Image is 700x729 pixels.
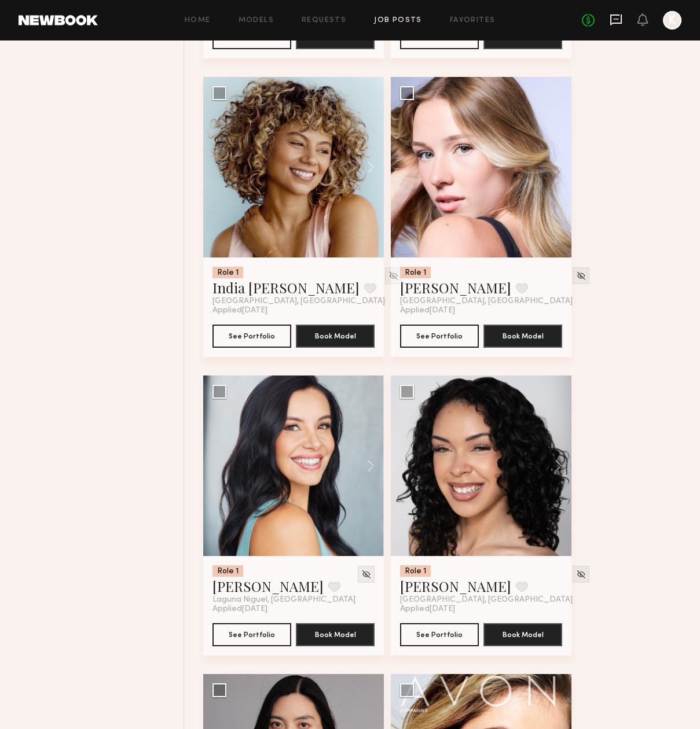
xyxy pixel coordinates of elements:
[212,267,243,278] div: Role 1
[483,623,562,646] button: Book Model
[296,623,375,646] button: Book Model
[400,306,562,315] div: Applied [DATE]
[212,306,375,315] div: Applied [DATE]
[576,569,586,579] img: Unhide Model
[212,325,291,348] button: See Portfolio
[400,325,479,348] button: See Portfolio
[389,271,398,281] img: Unhide Model
[576,271,586,281] img: Unhide Model
[361,569,371,579] img: Unhide Model
[483,325,562,348] button: Book Model
[212,595,356,605] span: Laguna Niguel, [GEOGRAPHIC_DATA]
[400,565,431,577] div: Role 1
[663,11,681,30] a: K
[400,623,479,646] button: See Portfolio
[212,565,243,577] div: Role 1
[483,32,562,42] a: Book Model
[239,17,274,24] a: Models
[185,17,211,24] a: Home
[400,267,431,278] div: Role 1
[450,17,496,24] a: Favorites
[302,17,346,24] a: Requests
[296,629,375,639] a: Book Model
[483,629,562,639] a: Book Model
[400,577,511,595] a: [PERSON_NAME]
[400,297,573,306] span: [GEOGRAPHIC_DATA], [GEOGRAPHIC_DATA]
[374,17,422,24] a: Job Posts
[212,605,375,614] div: Applied [DATE]
[212,623,291,646] button: See Portfolio
[212,577,324,595] a: [PERSON_NAME]
[400,595,573,605] span: [GEOGRAPHIC_DATA], [GEOGRAPHIC_DATA]
[212,278,360,297] a: India [PERSON_NAME]
[400,605,562,614] div: Applied [DATE]
[296,32,375,42] a: Book Model
[483,330,562,340] a: Book Model
[212,297,385,306] span: [GEOGRAPHIC_DATA], [GEOGRAPHIC_DATA]
[296,330,375,340] a: Book Model
[400,278,511,297] a: [PERSON_NAME]
[296,325,375,348] button: Book Model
